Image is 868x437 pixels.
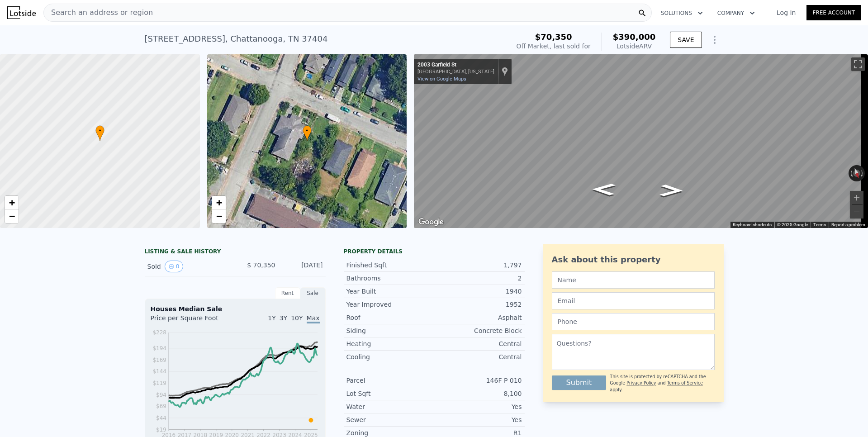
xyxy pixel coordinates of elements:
span: $70,350 [535,32,572,42]
div: 146F P 010 [434,376,522,385]
div: Central [434,339,522,348]
tspan: $44 [156,415,166,421]
div: 1940 [434,287,522,296]
button: Solutions [654,5,710,21]
div: 2003 Garfield St [417,62,494,69]
div: Rent [275,287,300,299]
tspan: $194 [152,345,166,351]
a: Privacy Policy [626,380,656,385]
div: [STREET_ADDRESS] , Chattanooga , TN 37404 [145,33,328,45]
div: Asphalt [434,313,522,322]
tspan: $69 [156,403,166,409]
div: Ask about this property [552,253,715,266]
button: Toggle fullscreen view [851,57,865,71]
button: SAVE [670,32,702,48]
span: + [216,197,222,208]
div: Sold [147,261,228,272]
span: − [216,210,222,222]
span: + [9,197,15,208]
tspan: $119 [152,380,166,386]
img: Google [416,216,446,228]
a: Zoom in [5,196,19,209]
a: Open this area in Google Maps (opens a new window) [416,216,446,228]
a: Log In [766,8,806,17]
input: Phone [552,313,715,330]
input: Email [552,292,715,309]
div: Water [346,402,434,411]
input: Name [552,271,715,289]
button: Rotate clockwise [860,165,865,181]
div: Roof [346,313,434,322]
a: Zoom out [212,209,226,223]
button: Reset the view [850,165,863,182]
div: Lot Sqft [346,389,434,398]
div: LISTING & SALE HISTORY [145,248,326,257]
div: Price per Square Foot [151,313,235,328]
div: Heating [346,339,434,348]
div: [DATE] [283,261,323,272]
span: 1Y [268,314,275,322]
button: Keyboard shortcuts [733,222,772,228]
a: Terms of Service [667,380,703,385]
div: 2 [434,274,522,283]
div: 1952 [434,300,522,309]
div: Yes [434,402,522,411]
button: Zoom in [850,191,863,204]
tspan: $19 [156,427,166,433]
div: Cooling [346,352,434,361]
span: $390,000 [613,32,656,42]
a: Free Account [806,5,861,20]
div: • [303,125,312,141]
span: Max [307,314,320,323]
a: View on Google Maps [417,76,466,82]
div: Bathrooms [346,274,434,283]
a: Zoom in [212,196,226,209]
div: Siding [346,326,434,335]
div: [GEOGRAPHIC_DATA], [US_STATE] [417,69,494,75]
div: Concrete Block [434,326,522,335]
div: Property details [344,248,525,255]
div: Off Market, last sold for [517,42,591,51]
div: Sale [300,287,326,299]
div: Year Built [346,287,434,296]
span: 3Y [280,314,287,322]
tspan: $94 [156,392,166,398]
div: Houses Median Sale [151,304,320,313]
div: Central [434,352,522,361]
div: 8,100 [434,389,522,398]
a: Show location on map [502,66,508,76]
button: Rotate counterclockwise [849,165,854,181]
button: Show Options [706,31,724,49]
button: Zoom out [850,205,863,218]
span: • [95,127,104,135]
button: View historical data [165,261,184,272]
span: Search an address or region [44,7,153,18]
path: Go Northwest, Garfield St [650,181,693,199]
tspan: $144 [152,368,166,375]
div: Map [414,54,868,228]
div: Finished Sqft [346,261,434,270]
div: 1,797 [434,261,522,270]
tspan: $228 [152,329,166,336]
div: This site is protected by reCAPTCHA and the Google and apply. [610,374,714,393]
div: Yes [434,415,522,424]
a: Report a problem [831,222,865,227]
a: Zoom out [5,209,19,223]
div: Lotside ARV [613,42,656,51]
span: 10Y [291,314,303,322]
div: Parcel [346,376,434,385]
button: Company [710,5,762,21]
div: Street View [414,54,868,228]
button: Submit [552,375,607,390]
a: Terms (opens in new tab) [813,222,826,227]
path: Go East, Garfield St [582,180,626,198]
div: Year Improved [346,300,434,309]
span: − [9,210,15,222]
span: $ 70,350 [247,261,275,269]
tspan: $169 [152,357,166,363]
div: • [95,125,104,141]
span: © 2025 Google [777,222,808,227]
span: • [303,127,312,135]
img: Lotside [7,6,36,19]
div: Sewer [346,415,434,424]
